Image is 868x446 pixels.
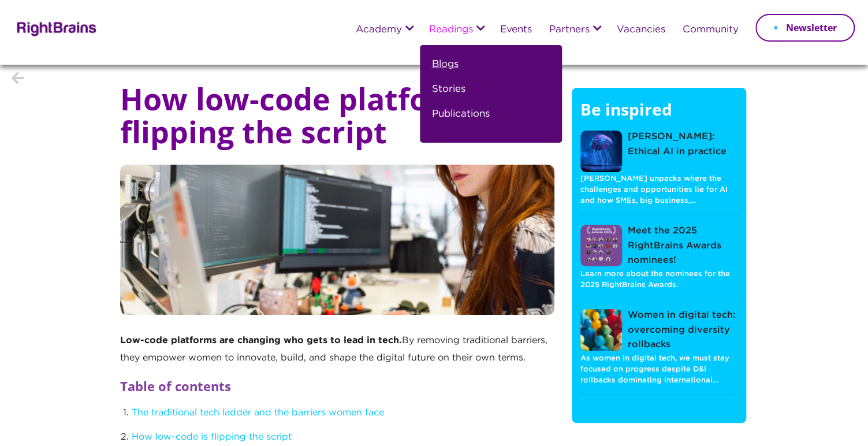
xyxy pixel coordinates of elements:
[580,268,737,291] p: Learn more about the nominees for the 2025 RightBrains Awards.
[431,57,458,81] a: Blogs
[13,20,97,36] img: Rightbrains
[120,82,554,148] h1: How low-code platforms are flipping the script
[132,408,384,417] a: The traditional tech ladder and the barriers women face
[500,25,531,35] a: Events
[580,99,737,131] h5: Be inspired
[580,352,737,386] p: As women in digital tech, we must stay focused on progress despite D&I rollbacks dominating inter...
[120,332,554,376] p: By removing traditional barriers, they empower women to innovate, build, and shape the digital fu...
[431,81,465,106] a: Stories
[429,25,472,35] a: Readings
[431,106,489,131] a: Publications
[580,129,737,173] a: [PERSON_NAME]: Ethical AI in practice
[755,14,855,42] a: Newsletter
[120,336,402,345] strong: Low-code platforms are changing who gets to lead in tech.
[120,377,231,395] span: Table of contents
[549,25,589,35] a: Partners
[580,173,737,207] p: [PERSON_NAME] unpacks where the challenges and opportunities lie for AI and how SMEs, big business,…
[355,25,401,35] a: Academy
[616,25,665,35] a: Vacancies
[132,433,292,441] a: How low-code is flipping the script
[682,25,738,35] a: Community
[580,224,737,268] a: Meet the 2025 RightBrains Awards nominees!
[580,308,737,352] a: Women in digital tech: overcoming diversity rollbacks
